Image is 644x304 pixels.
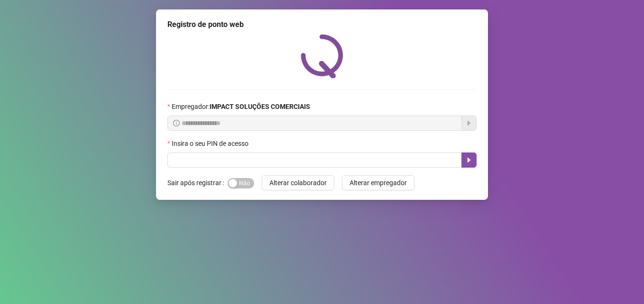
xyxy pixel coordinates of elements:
[350,178,407,188] span: Alterar empregador
[301,34,343,78] img: QRPoint
[167,175,228,190] label: Sair após registrar
[210,103,310,110] strong: IMPACT SOLUÇÕES COMERCIAIS
[167,19,477,30] div: Registro de ponto web
[173,120,180,126] span: info-circle
[342,175,414,190] button: Alterar empregador
[262,175,334,190] button: Alterar colaborador
[269,178,327,188] span: Alterar colaborador
[172,101,310,112] span: Empregador :
[465,156,473,164] span: caret-right
[167,138,255,149] label: Insira o seu PIN de acesso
